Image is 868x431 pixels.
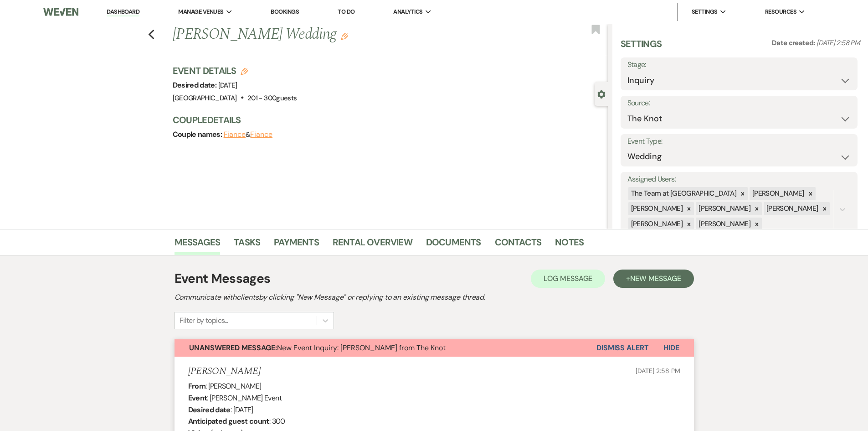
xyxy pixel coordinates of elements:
[173,114,599,126] h3: Couple Details
[750,187,806,200] div: [PERSON_NAME]
[544,274,592,283] span: Log Message
[173,80,218,90] span: Desired date:
[596,339,649,357] button: Dismiss Alert
[597,89,606,98] button: Close lead details
[173,24,517,46] h1: [PERSON_NAME] Wedding
[663,343,679,353] span: Hide
[426,235,481,255] a: Documents
[173,93,237,103] span: [GEOGRAPHIC_DATA]
[772,38,817,47] span: Date created:
[817,38,860,47] span: [DATE] 2:58 PM
[630,274,681,283] span: New Message
[341,32,348,40] button: Edit
[627,135,851,148] label: Event Type:
[692,7,718,16] span: Settings
[188,381,205,391] b: From
[189,343,277,353] strong: Unanswered Message:
[173,130,224,139] span: Couple names:
[178,7,223,16] span: Manage Venues
[271,8,299,16] a: Bookings
[188,416,269,426] b: Anticipated guest count
[175,339,596,357] button: Unanswered Message:New Event Inquiry: [PERSON_NAME] from The Knot
[628,202,684,215] div: [PERSON_NAME]
[224,130,272,139] span: &
[188,366,261,377] h5: [PERSON_NAME]
[247,93,297,103] span: 201 - 300 guests
[175,235,221,255] a: Messages
[621,37,662,57] h3: Settings
[627,97,851,110] label: Source:
[696,202,752,215] div: [PERSON_NAME]
[107,8,139,16] a: Dashboard
[333,235,412,255] a: Rental Overview
[555,235,584,255] a: Notes
[43,2,78,21] img: Weven Logo
[765,7,796,16] span: Resources
[250,131,272,138] button: Fiance
[175,292,694,303] h2: Communicate with clients by clicking "New Message" or replying to an existing message thread.
[234,235,260,255] a: Tasks
[180,315,228,326] div: Filter by topics...
[627,173,851,186] label: Assigned Users:
[649,339,694,357] button: Hide
[696,218,752,231] div: [PERSON_NAME]
[613,270,693,288] button: +New Message
[628,218,684,231] div: [PERSON_NAME]
[495,235,542,255] a: Contacts
[338,8,354,16] a: To Do
[531,270,605,288] button: Log Message
[274,235,319,255] a: Payments
[224,131,246,138] button: Fiance
[627,58,851,72] label: Stage:
[393,7,422,16] span: Analytics
[175,269,271,288] h1: Event Messages
[218,81,237,90] span: [DATE]
[764,202,820,215] div: [PERSON_NAME]
[636,367,680,375] span: [DATE] 2:58 PM
[189,343,446,353] span: New Event Inquiry: [PERSON_NAME] from The Knot
[628,187,738,200] div: The Team at [GEOGRAPHIC_DATA]
[173,64,297,77] h3: Event Details
[188,405,231,415] b: Desired date
[188,393,207,403] b: Event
